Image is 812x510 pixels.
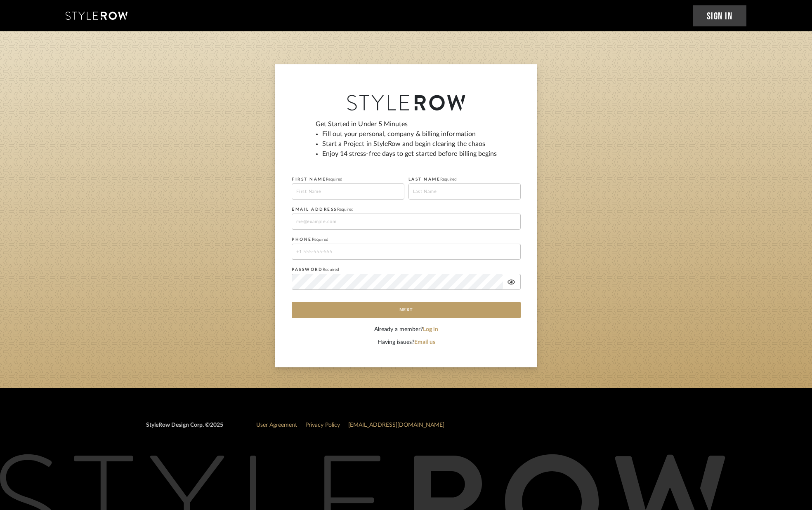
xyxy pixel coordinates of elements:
span: Required [440,177,457,181]
div: Already a member? [292,325,521,334]
button: Next [292,302,521,318]
span: Required [323,268,339,272]
input: me@example.com [292,214,521,230]
a: [EMAIL_ADDRESS][DOMAIN_NAME] [348,422,444,428]
a: Privacy Policy [305,422,340,428]
div: Get Started in Under 5 Minutes [316,119,497,165]
a: User Agreement [256,422,297,428]
li: Start a Project in StyleRow and begin clearing the chaos [322,139,497,149]
input: +1 555-555-555 [292,244,521,260]
label: FIRST NAME [292,177,342,182]
input: Last Name [408,183,521,200]
li: Enjoy 14 stress-free days to get started before billing begins [322,149,497,159]
span: Required [337,207,354,212]
button: Log in [423,325,438,334]
label: EMAIL ADDRESS [292,207,354,212]
input: First Name [292,183,404,200]
span: Required [312,237,328,242]
a: Email us [414,339,435,345]
span: Required [326,177,342,181]
label: LAST NAME [408,177,457,182]
label: PHONE [292,237,328,242]
div: Having issues? [292,338,521,347]
div: StyleRow Design Corp. ©2025 [146,421,223,436]
a: Sign In [693,5,747,26]
li: Fill out your personal, company & billing information [322,129,497,139]
label: PASSWORD [292,267,339,272]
